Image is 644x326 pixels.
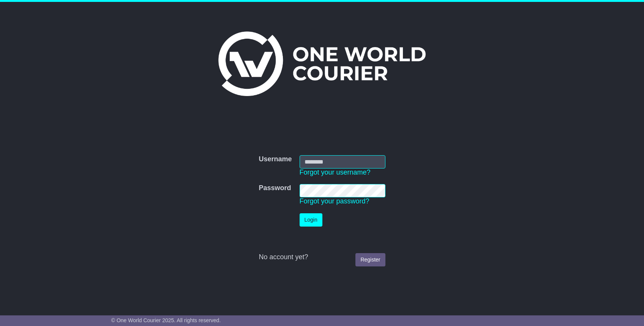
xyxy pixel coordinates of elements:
[300,169,371,176] a: Forgot your username?
[111,317,221,323] span: © One World Courier 2025. All rights reserved.
[259,253,385,261] div: No account yet?
[259,184,291,192] label: Password
[259,155,292,164] label: Username
[300,213,322,227] button: Login
[355,253,385,266] a: Register
[218,31,426,96] img: One World
[300,197,369,205] a: Forgot your password?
